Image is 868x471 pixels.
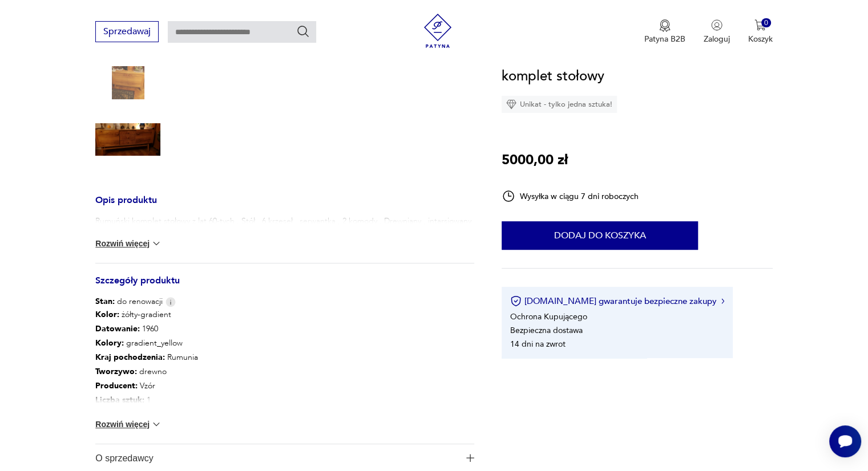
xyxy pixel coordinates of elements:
[748,34,773,44] p: Koszyk
[754,19,766,31] img: Ikona koszyka
[95,296,163,307] span: do renowacji
[95,107,160,172] img: Zdjęcie produktu komplet stołowy
[502,96,617,113] div: Unikat - tylko jedna sztuka!
[502,221,698,250] button: Dodaj do koszyka
[711,19,722,31] img: Ikonka użytkownika
[95,419,162,430] button: Rozwiń więcej
[95,21,159,42] button: Sprzedawaj
[421,14,455,48] img: Patyna - sklep z meblami i dekoracjami vintage
[502,149,568,171] p: 5000,00 zł
[510,339,566,350] li: 14 dni na zwrot
[644,19,685,44] button: Patyna B2B
[502,66,604,87] h1: komplet stołowy
[704,19,730,44] button: Zaloguj
[95,380,138,391] b: Producent :
[510,295,724,307] button: [DOMAIN_NAME] gwarantuje bezpieczne zakupy
[95,323,140,334] b: Datowanie :
[721,298,725,304] img: Ikona strzałki w prawo
[95,238,162,249] button: Rozwiń więcej
[151,238,162,249] img: chevron down
[95,338,124,348] b: Kolory :
[95,307,198,322] p: żółty-gradient
[704,34,730,44] p: Zaloguj
[165,297,176,307] img: Info icon
[95,309,119,320] b: Kolor:
[95,366,137,377] b: Tworzywo :
[151,419,162,430] img: chevron down
[296,25,310,38] button: Szukaj
[95,29,159,36] a: Sprzedawaj
[95,364,198,379] p: drewno
[659,19,671,32] img: Ikona medalu
[761,18,771,28] div: 0
[95,379,198,393] p: Vzór
[510,295,522,307] img: Ikona certyfikatu
[829,425,861,457] iframe: Smartsupp widget button
[95,34,160,99] img: Zdjęcie produktu komplet stołowy
[95,352,165,363] b: Kraj pochodzenia :
[748,19,773,44] button: 0Koszyk
[510,311,587,322] li: Ochrona Kupującego
[510,325,583,336] li: Bezpieczna dostawa
[95,216,473,227] p: Rumuński komplet stołowy z lat 60-tych . Stół , 6 krzeseł , serwantka , 2 komody . Drewniany , in...
[644,34,685,44] p: Patyna B2B
[506,99,516,109] img: Ikona diamentu
[95,350,198,364] p: Rumunia
[502,189,639,203] div: Wysyłka w ciągu 7 dni roboczych
[466,454,474,462] img: Ikona plusa
[95,322,198,336] p: 1960
[95,393,198,407] p: 1
[95,296,115,307] b: Stan:
[95,277,474,296] h3: Szczegóły produktu
[95,395,144,405] b: Liczba sztuk:
[644,19,685,44] a: Ikona medaluPatyna B2B
[95,197,474,216] h3: Opis produktu
[95,336,198,350] p: gradient_yellow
